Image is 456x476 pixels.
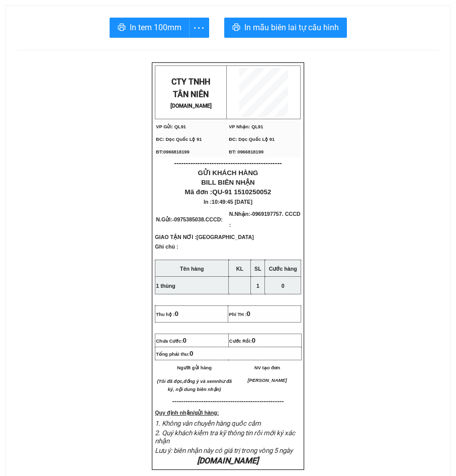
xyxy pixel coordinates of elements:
[252,337,255,344] span: 0
[180,266,204,272] strong: Tên hàng
[197,234,254,240] span: [GEOGRAPHIC_DATA]
[130,21,181,34] span: In tem 100mm
[156,137,202,142] span: ĐC: Dọc Quốc Lộ 91
[229,137,275,142] span: ĐC: Dọc Quốc Lộ 91
[156,149,189,154] span: ĐT:0966818199
[155,234,253,240] span: GIAO TẬN NƠI :
[110,18,190,38] button: printerIn tem 100mm
[229,124,263,129] span: VP Nhận: QL91
[224,18,347,38] button: printerIn mẫu biên lai tự cấu hình
[236,266,243,272] strong: KL
[174,216,224,222] span: 0975385038.
[155,447,293,454] span: Lưu ý: biên nhận này có giá trị trong vòng 5 ngày
[204,199,252,205] span: In :
[155,420,261,427] span: 1. Không vân chuyển hàng quốc cấm
[172,398,179,405] span: ---
[198,169,258,177] span: GỬI KHÁCH HÀNG
[155,410,219,416] strong: Quy định nhận/gửi hàng:
[254,365,280,370] span: NV tạo đơn
[229,339,255,344] span: Cước Rồi:
[183,337,187,344] span: 0
[212,188,271,196] span: QU-91 1510250052
[156,283,175,289] span: 1 thùng
[177,365,212,370] span: Người gửi hàng
[170,103,212,109] strong: [DOMAIN_NAME]
[256,283,259,289] span: 1
[156,216,224,222] span: N.Gửi:
[229,312,250,317] span: Phí TH :
[156,352,193,357] span: Tổng phải thu:
[232,23,240,33] span: printer
[156,124,186,129] span: VP Gửi: QL91
[201,179,255,186] span: BILL BIÊN NHẬN
[157,379,216,384] em: (Tôi đã đọc,đồng ý và xem
[247,378,287,383] span: [PERSON_NAME]
[179,398,284,405] span: -----------------------------------------------
[173,90,177,99] span: T
[168,379,232,392] em: như đã ký, nội dung biên nhận)
[190,22,209,34] span: more
[282,283,285,289] span: 0
[174,159,282,167] span: ----------------------------------------------
[156,312,178,317] span: Thu hộ :
[244,21,339,34] span: In mẫu biên lai tự cấu hình
[171,77,210,87] span: CTY TNHH
[155,429,295,445] span: 2. Quý khách kiểm tra kỹ thông tin rồi mới ký xác nhận
[172,216,224,222] span: -
[229,149,263,154] span: ĐT: 0966818199
[229,211,301,228] span: N.Nhận:
[254,266,261,272] strong: SL
[118,23,126,33] span: printer
[190,350,193,357] span: 0
[189,18,209,38] button: more
[174,310,178,318] span: 0
[197,456,258,465] em: [DOMAIN_NAME]
[212,199,252,205] span: 10:49:45 [DATE]
[177,90,209,99] span: ÂN NIÊN
[206,216,224,222] span: CCCD:
[229,211,301,228] span: -
[185,188,271,196] span: Mã đơn :
[269,266,297,272] strong: Cước hàng
[247,310,250,318] span: 0
[229,211,301,228] span: 0969197757. CCCD :
[156,339,187,344] span: Chưa Cước:
[155,244,178,258] span: Ghi chú :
